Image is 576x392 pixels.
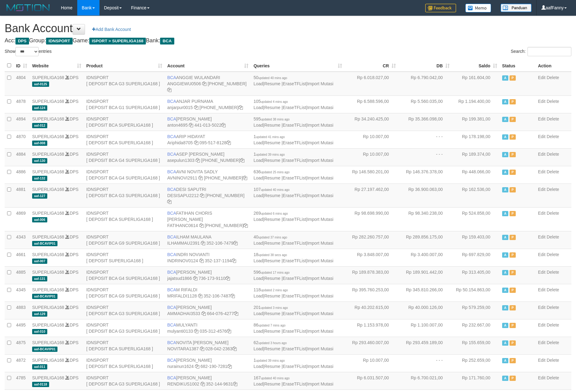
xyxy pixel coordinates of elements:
[30,60,84,72] th: Website: activate to sort column ascending
[32,211,64,216] a: SUPERLIGA168
[165,72,251,96] td: ANGGIE WULANDARI [PHONE_NUMBER]
[15,47,39,56] select: Showentries
[547,211,559,216] a: Delete
[547,187,559,192] a: Delete
[202,81,206,86] a: Copy ANGGIEWU0506 to clipboard
[425,4,456,12] img: Feedback.jpg
[307,105,333,110] a: Import Mutasi
[84,207,165,231] td: IDNSPORT [ DEPOSIT BCA SUPERLIGA168 ]
[264,329,280,334] a: Resume
[502,152,508,157] span: Active
[226,276,230,281] a: Copy 7361739110 to clipboard
[307,217,333,222] a: Import Mutasi
[165,207,251,231] td: FATIHAN CHORIS [PERSON_NAME] [PHONE_NUMBER]
[253,187,333,198] span: | | |
[547,252,559,257] a: Delete
[201,311,206,316] a: Copy AMMADHAI3533 to clipboard
[264,140,280,145] a: Resume
[283,123,306,128] a: EraseTFList
[253,75,333,86] span: | | |
[198,175,203,180] a: Copy AVNINOVI2911 to clipboard
[253,258,263,263] a: Load
[30,183,84,207] td: DPS
[253,169,333,180] span: | | |
[264,293,280,298] a: Resume
[231,293,235,298] a: Copy 3521067487 to clipboard
[84,95,165,113] td: IDNSPORT [ DEPOSIT BCA G1 SUPERLIGA168 ]
[227,329,231,334] a: Copy 0353124576 to clipboard
[253,99,333,110] span: | | |
[283,193,306,198] a: EraseTFList
[264,217,280,222] a: Resume
[256,153,285,156] span: updated 39 mins ago
[307,193,333,198] a: Import Mutasi
[510,170,516,175] span: Paused
[253,187,290,192] span: 107
[253,293,263,298] a: Load
[264,364,280,369] a: Resume
[264,193,280,198] a: Resume
[510,152,516,157] span: Paused
[547,152,559,157] a: Delete
[307,311,333,316] a: Import Mutasi
[345,183,398,207] td: Rp 27.197.462,00
[307,276,333,281] a: Import Mutasi
[253,193,263,198] a: Load
[283,175,306,180] a: EraseTFList
[244,223,248,228] a: Copy 4062281727 to clipboard
[32,270,64,275] a: SUPERLIGA168
[502,187,508,192] span: Active
[5,3,52,12] img: MOTION_logo.png
[264,258,280,263] a: Resume
[167,193,199,198] a: DESISAPU2212
[201,381,205,386] a: Copy RENDIKUS1002 to clipboard
[283,81,306,86] a: EraseTFList
[398,207,452,231] td: Rp 98.340.238,00
[253,123,263,128] a: Load
[253,99,288,104] span: 105
[251,60,344,72] th: Queries: activate to sort column ascending
[32,82,49,87] span: aaf-0125
[14,207,30,231] td: 4869
[307,381,333,386] a: Import Mutasi
[167,152,176,157] span: BCA
[538,134,545,139] a: Edit
[547,270,559,275] a: Delete
[345,60,398,72] th: CR: activate to sort column ascending
[547,340,559,345] a: Delete
[167,276,192,281] a: jajatsud1866
[167,158,194,163] a: asepulun1303
[253,152,285,157] span: 1
[452,207,500,231] td: Rp 524.858,00
[283,241,306,246] a: EraseTFList
[538,152,545,157] a: Edit
[307,123,333,128] a: Import Mutasi
[307,140,333,145] a: Import Mutasi
[253,116,333,128] span: | | |
[194,105,198,110] a: Copy anjarpur0015 to clipboard
[167,311,200,316] a: AMMADHAI3533
[452,183,500,207] td: Rp 162.536,00
[193,276,197,281] a: Copy jajatsud1866 to clipboard
[167,241,200,246] a: ILHAMMAU2391
[32,152,64,157] a: SUPERLIGA168
[256,135,285,139] span: updated 41 mins ago
[538,211,545,216] a: Edit
[307,241,333,246] a: Import Mutasi
[32,340,64,345] a: SUPERLIGA168
[452,72,500,96] td: Rp 161.604,00
[538,358,545,363] a: Edit
[232,258,236,263] a: Copy 3521371194 to clipboard
[165,148,251,166] td: ASEP [PERSON_NAME] [PHONE_NUMBER]
[264,276,280,281] a: Resume
[167,329,193,334] a: mulyanti0133
[264,311,280,316] a: Resume
[547,322,559,327] a: Delete
[5,47,52,56] label: Show entries
[32,234,64,239] a: SUPERLIGA168
[32,141,47,146] span: aaf-008
[345,72,398,96] td: Rp 6.018.027,00
[253,175,263,180] a: Load
[167,81,201,86] a: ANGGIEWU0506
[264,105,280,110] a: Resume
